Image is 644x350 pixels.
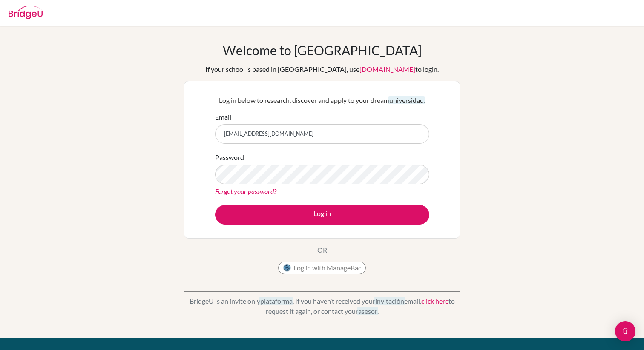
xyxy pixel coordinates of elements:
a: click here [421,297,448,305]
p: OR [317,245,327,255]
p: Log in below to research, discover and apply to your dream . [215,95,429,105]
div: If your school is based in [GEOGRAPHIC_DATA], use to login. [205,64,439,74]
button: Log in [215,205,429,225]
img: Bridge-U [9,6,43,19]
h1: Welcome to [GEOGRAPHIC_DATA] [223,43,422,58]
label: Email [215,112,231,122]
a: Forgot your password? [215,187,276,195]
button: Log in with ManageBac [278,262,366,274]
div: Open Intercom Messenger [615,321,635,341]
label: Password [215,152,244,162]
a: [DOMAIN_NAME] [359,65,415,73]
p: BridgeU is an invite only . If you haven’t received your email, to request it again, or contact y... [184,296,460,316]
